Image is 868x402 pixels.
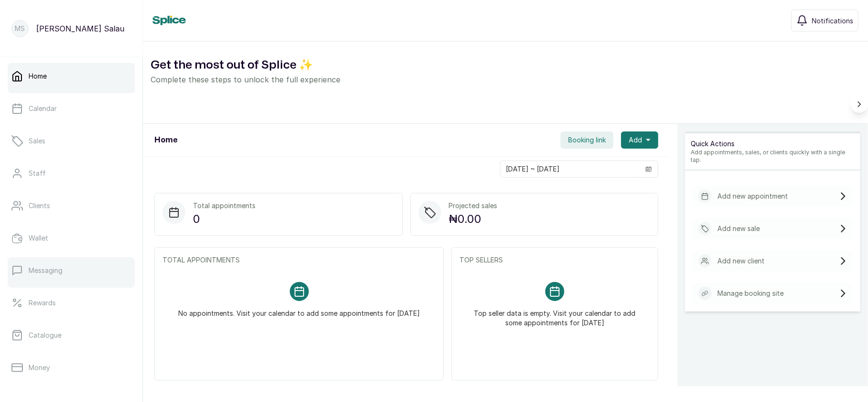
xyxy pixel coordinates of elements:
p: Complete these steps to unlock the full experience [151,74,860,85]
a: Clients [8,192,135,219]
p: Add new appointment [717,191,788,201]
p: Quick Actions [691,139,855,149]
p: TOTAL APPOINTMENTS [163,255,436,265]
a: Money [8,354,135,381]
span: Booking link [568,135,606,145]
a: Rewards [8,290,135,316]
p: Rewards [29,298,56,308]
a: Catalogue [8,322,135,349]
svg: calendar [645,166,652,172]
button: Add [621,131,658,149]
a: Staff [8,160,135,187]
p: Manage booking site [717,289,784,298]
p: Wallet [29,233,48,243]
p: ₦0.00 [449,211,498,228]
p: Clients [29,201,50,211]
button: Scroll right [851,96,868,113]
p: Add new sale [717,224,760,233]
h1: Home [154,134,177,146]
p: Add appointments, sales, or clients quickly with a single tap. [691,149,855,164]
a: Messaging [8,257,135,284]
button: Booking link [561,131,613,149]
button: Notifications [791,10,858,31]
p: Money [29,363,50,372]
p: Calendar [29,104,57,113]
a: Sales [8,128,135,154]
p: Catalogue [29,331,61,340]
p: Add new client [717,256,765,266]
span: Notifications [812,16,853,26]
p: TOP SELLERS [460,255,650,265]
a: Calendar [8,95,135,122]
input: Select date [500,161,640,177]
a: Home [8,63,135,90]
span: Add [629,135,642,145]
p: Messaging [29,266,62,275]
p: 0 [193,211,255,228]
p: Top seller data is empty. Visit your calendar to add some appointments for [DATE] [471,301,639,328]
p: MS [15,24,25,33]
p: Staff [29,169,46,178]
p: [PERSON_NAME] Salau [36,23,124,34]
p: Projected sales [449,201,498,211]
h2: Get the most out of Splice ✨ [151,57,860,74]
a: Wallet [8,225,135,251]
p: Home [29,71,47,81]
p: No appointments. Visit your calendar to add some appointments for [DATE] [178,301,420,318]
p: Sales [29,136,45,146]
p: Total appointments [193,201,255,211]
